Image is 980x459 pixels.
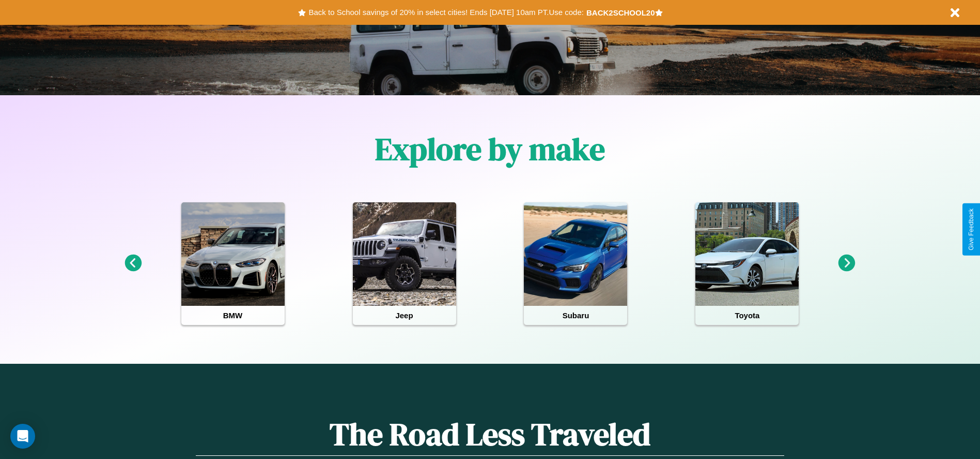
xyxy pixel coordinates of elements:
[181,306,285,325] h4: BMW
[353,306,456,325] h4: Jeep
[586,8,655,17] b: BACK2SCHOOL20
[196,413,784,456] h1: The Road Less Traveled
[695,306,799,325] h4: Toyota
[524,306,627,325] h4: Subaru
[968,209,975,250] div: Give Feedback
[375,128,605,170] h1: Explore by make
[10,424,35,449] div: Open Intercom Messenger
[306,5,586,20] button: Back to School savings of 20% in select cities! Ends [DATE] 10am PT.Use code:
